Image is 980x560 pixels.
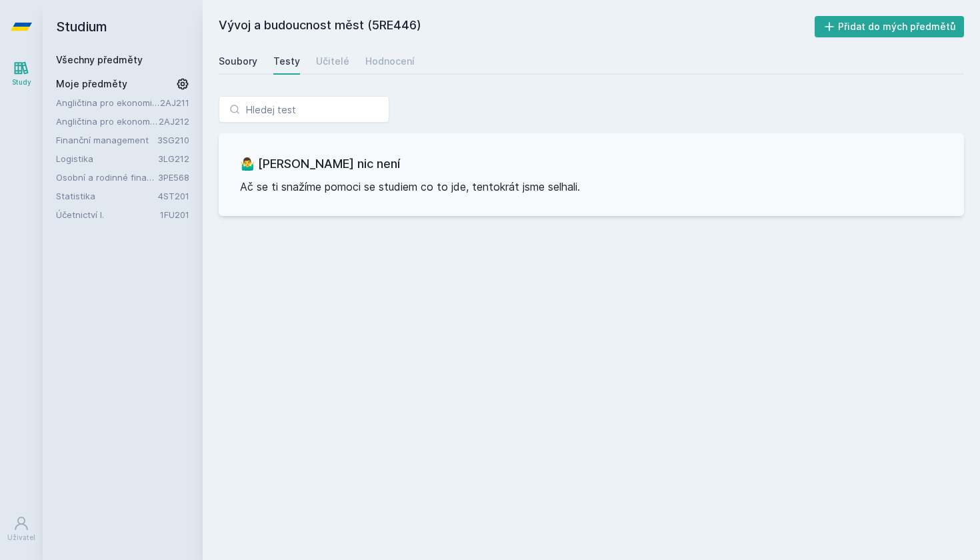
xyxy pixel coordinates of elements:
[219,55,257,68] div: Soubory
[56,115,159,128] a: Angličtina pro ekonomická studia 2 (B2/C1)
[316,55,349,68] div: Učitelé
[7,533,35,543] div: Uživatel
[3,53,40,94] a: Study
[56,77,127,91] span: Moje předměty
[158,153,189,164] a: 3LG212
[3,509,40,549] a: Uživatel
[273,48,300,75] a: Testy
[815,16,965,37] button: Přidat do mých předmětů
[158,191,189,201] a: 4ST201
[219,16,815,37] h2: Vývoj a budoucnost měst (5RE446)
[157,135,189,145] a: 3SG210
[56,189,158,203] a: Statistika
[273,55,300,68] div: Testy
[316,48,349,75] a: Učitelé
[365,48,415,75] a: Hodnocení
[12,77,31,87] div: Study
[56,171,158,184] a: Osobní a rodinné finance
[56,54,143,65] a: Všechny předměty
[219,48,257,75] a: Soubory
[219,96,389,123] input: Hledej test
[56,133,157,147] a: Finanční management
[160,209,189,220] a: 1FU201
[56,96,160,109] a: Angličtina pro ekonomická studia 1 (B2/C1)
[158,172,189,183] a: 3PE568
[365,55,415,68] div: Hodnocení
[56,208,160,221] a: Účetnictví I.
[240,155,943,173] h3: 🤷‍♂️ [PERSON_NAME] nic není
[240,179,943,195] p: Ač se ti snažíme pomoci se studiem co to jde, tentokrát jsme selhali.
[56,152,158,165] a: Logistika
[160,97,189,108] a: 2AJ211
[159,116,189,127] a: 2AJ212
